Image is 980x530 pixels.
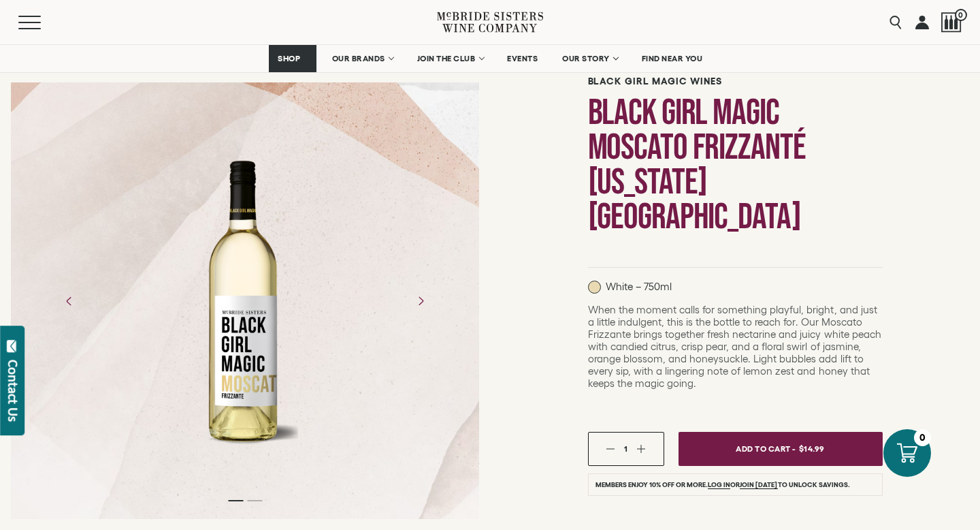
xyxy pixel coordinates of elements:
a: SHOP [269,45,316,72]
span: SHOP [278,54,301,63]
li: Members enjoy 10% off or more. or to unlock savings. [588,473,883,496]
li: Page dot 1 [228,500,243,501]
span: Add To Cart - [736,439,796,458]
h1: Black Girl Magic Moscato Frizzanté [US_STATE] [GEOGRAPHIC_DATA] [588,95,883,234]
a: JOIN THE CLUB [408,45,492,72]
span: OUR BRANDS [332,54,385,63]
span: FIND NEAR YOU [642,54,703,63]
a: EVENTS [498,45,546,72]
a: OUR STORY [553,45,626,72]
a: FIND NEAR YOU [633,45,712,72]
p: White – 750ml [588,281,672,294]
div: 0 [914,429,931,446]
span: EVENTS [507,54,538,63]
li: Page dot 2 [247,500,262,501]
span: 1 [624,444,627,453]
span: JOIN THE CLUB [417,54,476,63]
a: OUR BRANDS [323,45,402,72]
a: join [DATE] [740,481,777,489]
span: When the moment calls for something playful, bright, and just a little indulgent, this is the bot... [588,304,881,389]
button: Mobile Menu Trigger [18,16,67,29]
span: OUR STORY [562,54,610,63]
button: Previous [52,283,87,319]
button: Add To Cart - $14.99 [679,432,883,466]
span: 0 [955,9,967,21]
span: $14.99 [799,439,825,458]
button: Next [403,283,438,319]
h6: Black Girl Magic Wines [588,76,883,87]
div: Contact Us [6,360,20,422]
a: Log in [708,481,730,489]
